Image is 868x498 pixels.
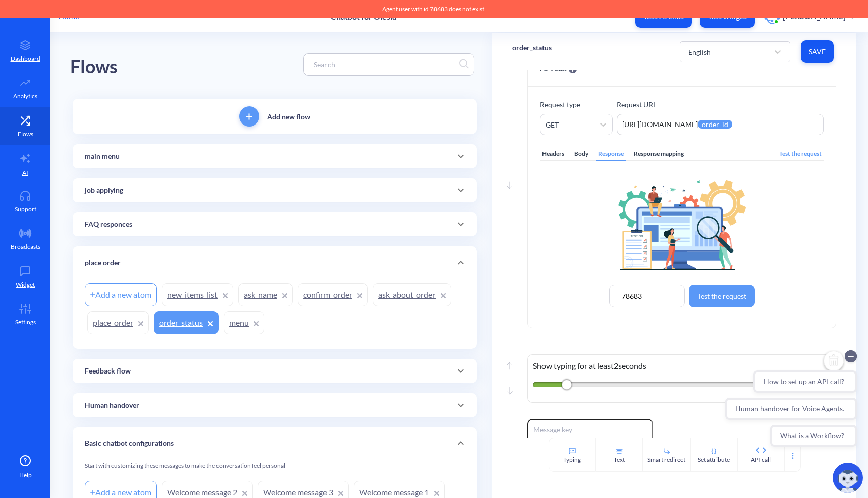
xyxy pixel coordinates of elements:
img: request [618,180,746,270]
div: Typing [563,455,581,464]
span: Help [19,471,32,480]
div: Basic chatbot configurations [73,427,477,459]
div: Feedback flow [73,359,477,383]
a: ask_about_order [373,283,451,306]
textarea: https://[DOMAIN_NAME]/json/1?order_id={{order_id}} [617,114,824,135]
button: Collapse conversation starters [123,6,135,18]
a: order_status [154,311,219,334]
p: Feedback flow [85,366,131,377]
button: How to set up an API call? [32,26,135,48]
div: Test the request [777,147,824,161]
p: order_status [512,43,552,53]
div: Body [572,147,590,161]
div: Response [596,147,626,161]
p: Widget [16,280,35,289]
input: User ID [609,285,685,307]
p: Show typing for at least 2 seconds [533,360,831,372]
div: place order [73,246,477,279]
div: Text [614,455,625,464]
p: AI [22,168,28,177]
input: Message key [527,419,653,439]
button: add [239,106,259,127]
p: Human handover [85,400,139,411]
div: Add a new atom [85,283,157,306]
div: Headers [540,147,566,161]
p: Basic chatbot configurations [85,438,174,449]
div: Set attribute [698,455,730,464]
span: Save [809,47,826,57]
div: Start with customizing these messages to make the conversation feel personal [85,461,465,478]
a: ask_name [238,283,293,306]
button: What is a Workflow? [48,80,135,102]
p: job applying [85,185,123,196]
div: main menu [73,144,477,168]
a: place_order [87,311,149,334]
p: place order [85,258,121,268]
p: main menu [85,151,120,162]
input: Search [309,59,459,70]
p: Settings [15,318,36,327]
div: FAQ responces [73,212,477,236]
div: GET [546,119,559,130]
p: Request URL [617,99,824,110]
div: Flows [70,53,118,81]
p: Analytics [13,92,37,101]
p: Dashboard [11,54,40,63]
p: Flows [18,130,33,139]
button: Test the request [689,285,755,307]
div: Human handover [73,393,477,417]
div: job applying [73,178,477,202]
p: Broadcasts [11,242,40,252]
button: Human handover for Voice Agents. [4,53,135,75]
div: Response mapping [632,147,686,161]
p: Add new flow [267,111,310,122]
div: Smart redirect [647,455,685,464]
div: API call [751,455,771,464]
button: Save [801,40,834,63]
a: confirm_order [298,283,368,306]
img: copilot-icon.svg [833,463,863,493]
p: Request type [540,99,613,110]
p: Support [15,205,36,214]
span: Agent user with id 78683 does not exist. [382,5,486,13]
a: menu [224,311,264,334]
div: English [688,46,711,57]
p: FAQ responces [85,219,132,230]
a: new_items_list [162,283,233,306]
